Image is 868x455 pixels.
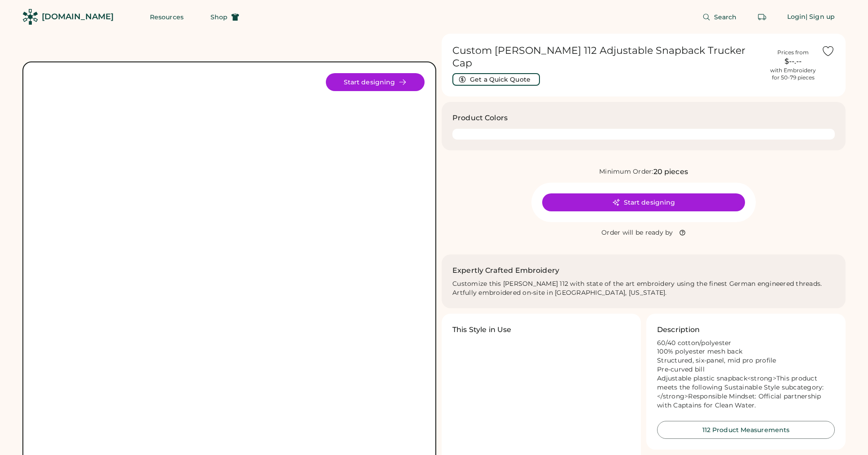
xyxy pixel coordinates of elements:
button: Start designing [542,193,745,211]
div: | Sign up [806,13,835,22]
button: Get a Quick Quote [452,73,540,86]
button: Retrieve an order [753,8,771,26]
img: Rendered Logo - Screens [22,9,38,25]
div: Order will be ready by [601,228,673,237]
h2: Expertly Crafted Embroidery [452,265,559,276]
div: Customize this [PERSON_NAME] 112 with state of the art embroidery using the finest German enginee... [452,280,835,297]
div: 60/40 cotton/polyester 100% polyester mesh back Structured, six-panel, mid pro profile Pre-curved... [657,339,835,410]
div: 20 pieces [653,166,688,177]
h1: Custom [PERSON_NAME] 112 Adjustable Snapback Trucker Cap [452,44,765,70]
span: Shop [210,14,228,20]
button: Resources [139,8,194,26]
div: Minimum Order: [599,167,653,176]
button: Start designing [326,73,425,91]
div: $--.-- [770,56,816,67]
button: Shop [200,8,250,26]
div: with Embroidery for 50-79 pieces [770,67,816,81]
div: Login [787,13,806,22]
h3: Product Colors [452,113,508,123]
button: 112 Product Measurements [657,421,835,439]
div: Prices from [777,49,809,56]
span: Search [714,14,737,20]
h3: This Style in Use [452,324,512,335]
h3: Description [657,324,700,335]
button: Search [692,8,748,26]
div: [DOMAIN_NAME] [42,11,114,22]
